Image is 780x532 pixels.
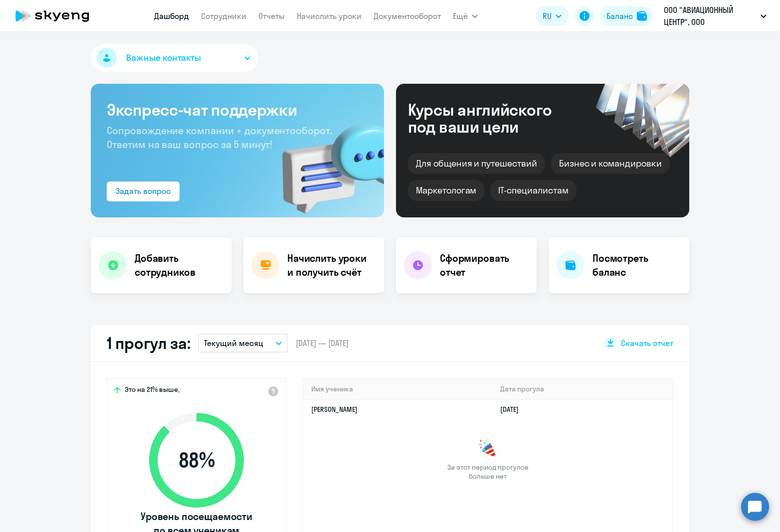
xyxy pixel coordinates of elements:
button: Задать вопрос [107,181,180,201]
span: Это на 21% выше, [125,385,180,397]
h4: Сформировать отчет [440,251,529,279]
h4: Начислить уроки и получить счёт [287,251,374,279]
div: Для общения и путешествий [408,153,545,174]
img: balance [637,11,647,21]
a: Документооборот [374,11,441,21]
p: ООО "АВИАЦИОННЫЙ ЦЕНТР", ООО "АВИАЦИОННЫЙ ЦЕНТР" [664,4,757,28]
h4: Добавить сотрудников [135,251,223,279]
th: Дата прогула [492,379,672,399]
span: RU [543,10,552,22]
img: bg-img [268,105,384,217]
span: Важные контакты [126,51,201,64]
a: [PERSON_NAME] [311,405,358,414]
div: Баланс [606,10,633,22]
div: Задать вопрос [116,185,171,197]
button: Ещё [453,6,478,26]
p: Текущий месяц [204,337,263,349]
a: [DATE] [500,405,527,414]
div: IT-специалистам [490,180,576,201]
div: Курсы английского под ваши цели [408,101,579,135]
div: Бизнес и командировки [551,153,670,174]
a: Дашборд [154,11,189,21]
span: [DATE] — [DATE] [296,338,349,349]
h4: Посмотреть баланс [592,251,681,279]
button: Балансbalance [600,6,653,26]
h2: 1 прогул за: [107,333,190,353]
span: За этот период прогулов больше нет [446,463,530,481]
a: Начислить уроки [297,11,362,21]
button: RU [536,6,569,26]
a: Сотрудники [201,11,246,21]
a: Отчеты [258,11,285,21]
button: ООО "АВИАЦИОННЫЙ ЦЕНТР", ООО "АВИАЦИОННЫЙ ЦЕНТР" [659,4,772,28]
th: Имя ученика [303,379,492,399]
img: congrats [478,439,498,459]
button: Текущий месяц [198,334,288,353]
div: Маркетологам [408,180,484,201]
h3: Экспресс-чат поддержки [107,100,368,120]
span: 88 % [139,448,254,472]
span: Ещё [453,10,468,22]
span: Скачать отчет [621,338,673,349]
button: Важные контакты [91,44,258,72]
span: Сопровождение компании + документооборот. Ответим на ваш вопрос за 5 минут! [107,124,332,151]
